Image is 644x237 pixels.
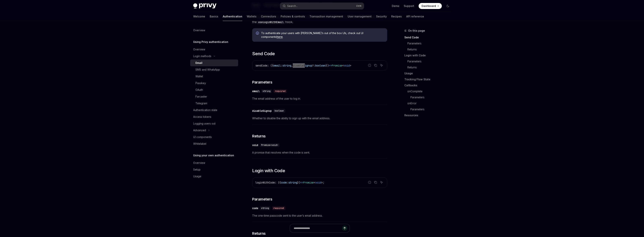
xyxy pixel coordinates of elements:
button: Advanced [190,127,238,134]
a: Support [404,4,414,8]
span: void [315,181,321,184]
button: Send message [342,226,347,231]
a: Returns [404,64,454,70]
svg: Info [256,32,260,35]
span: On this page [408,28,425,33]
a: API reference [406,12,424,21]
a: Usage [404,70,454,76]
a: Overview [190,159,238,166]
input: Ask a question... [294,224,342,232]
a: Send Code [404,34,454,40]
a: onComplete [404,88,454,94]
span: A promise that resolves when the code is sent. [252,150,387,155]
span: Parameters [252,80,272,85]
button: Ask AI [379,180,384,185]
div: code [252,206,258,210]
div: Passkey [195,81,206,85]
div: email [252,89,260,93]
span: > [350,64,351,67]
span: Login with Code [252,168,285,174]
span: ; [323,181,324,184]
div: required [274,89,287,93]
a: Resources [404,112,454,118]
span: The one-time passcode sent to the user’s email address. [252,213,387,218]
span: The email address of the user to log in. [252,96,387,101]
span: Dashboard [422,4,436,8]
a: Authentication [223,12,242,21]
a: Policies & controls [281,12,305,21]
button: Toggle dark mode [445,3,451,9]
div: Email [195,61,202,65]
a: Wallets [247,12,256,21]
button: Search...CtrlK [280,3,364,9]
span: boolean [275,109,284,112]
span: => [329,64,332,67]
a: Authentication state [190,107,238,113]
div: SMS and WhatsApp [195,67,220,72]
a: here [277,35,283,39]
span: Promise<void> [261,144,278,147]
span: loginWithCode [255,181,275,184]
a: User management [348,12,372,21]
span: Promise [332,64,342,67]
span: Returns [252,133,266,139]
div: void [252,143,258,147]
a: Welcome [193,12,205,21]
span: To authenticate your users with [PERSON_NAME]’s out of the box UIs, check out UI components . [261,31,383,39]
div: UI components [193,135,212,139]
a: Recipes [391,12,402,21]
span: string [282,64,291,67]
div: Logging users out [193,121,215,126]
a: Tracking Flow State [404,76,454,82]
span: , [291,64,293,67]
a: Login with Code [404,52,454,58]
span: Ctrl K [356,4,362,7]
div: Telegram [195,101,207,106]
a: Parameters [404,58,454,64]
span: < [342,64,344,67]
div: Whitelabel [193,142,206,146]
a: Logging users out [190,120,238,127]
span: }) [297,181,300,184]
a: Usage [190,173,238,180]
div: Overview [193,47,205,52]
span: > [321,181,323,184]
a: Overview [190,46,238,53]
span: Whether to disable the ability to sign up with the email address. [252,116,387,121]
span: code [281,181,287,184]
div: Wallet [195,74,203,79]
a: Dashboard [419,3,442,9]
span: : [281,64,282,67]
a: Overview [190,27,238,34]
h5: Using Privy authentication [193,40,228,44]
span: }) [326,64,329,67]
a: Parameters [404,40,454,46]
span: ?: [312,64,315,67]
button: Copy the contents from the code block [373,180,378,185]
span: => [300,181,303,184]
div: OAuth [195,88,203,92]
span: Promise [303,181,314,184]
a: Security [376,12,387,21]
img: dark logo [193,3,216,9]
a: Setup [190,166,238,173]
button: Report incorrect code [367,180,372,185]
span: boolean [315,64,326,67]
div: Authentication state [193,108,217,112]
button: Ask AI [379,63,384,68]
code: useLoginWithEmail [257,20,285,24]
div: Overview [193,28,205,33]
div: Advanced [193,128,206,133]
a: Parameters [404,94,454,100]
div: disableSignup [252,109,272,113]
a: Parameters [404,106,454,112]
div: Search... [287,4,298,8]
div: Setup [193,167,201,172]
a: Telegram [190,100,238,107]
span: string [263,90,271,93]
span: string [261,207,269,210]
span: string [288,181,297,184]
a: OAuth [190,86,238,93]
span: < [314,181,315,184]
div: required [272,206,285,210]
